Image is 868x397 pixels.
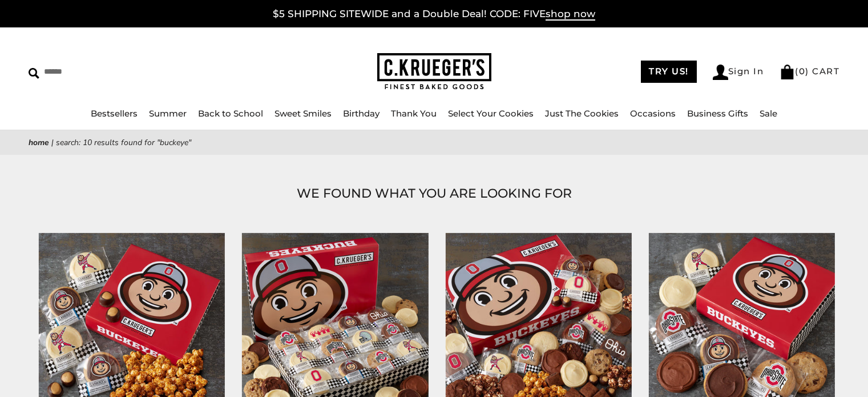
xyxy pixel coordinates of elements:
a: Back to School [198,108,263,119]
a: Sale [760,108,777,119]
a: Sweet Smiles [274,108,332,119]
a: Occasions [630,108,676,119]
span: Search: 10 results found for "buckeye" [56,137,191,148]
a: TRY US! [641,61,697,83]
a: Business Gifts [687,108,748,119]
a: Bestsellers [91,108,138,119]
input: Search [29,63,221,81]
a: Summer [149,108,187,119]
span: 0 [799,66,806,77]
nav: breadcrumbs [29,136,839,149]
img: Account [713,65,728,80]
a: Birthday [343,108,380,119]
a: Home [29,137,49,148]
a: (0) CART [780,66,839,77]
a: $5 SHIPPING SITEWIDE and a Double Deal! CODE: FIVEshop now [273,8,595,21]
a: Thank You [391,108,437,119]
a: Sign In [713,65,764,80]
span: | [51,137,54,148]
img: C.KRUEGER'S [377,53,491,90]
h1: WE FOUND WHAT YOU ARE LOOKING FOR [46,183,822,204]
span: shop now [546,8,595,21]
img: Bag [780,65,795,79]
a: Select Your Cookies [448,108,534,119]
a: Just The Cookies [545,108,619,119]
img: Search [29,68,39,79]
